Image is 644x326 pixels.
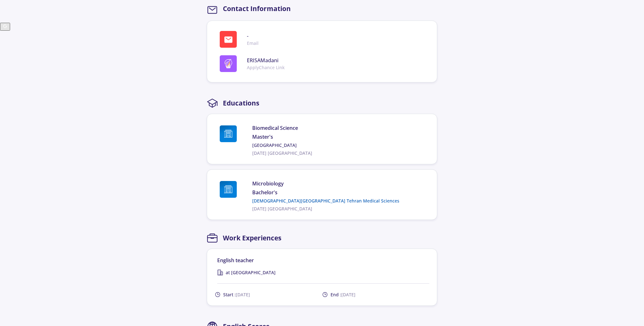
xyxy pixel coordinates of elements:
span: End : [331,291,355,298]
span: Master's [252,133,427,141]
span: Microbiology [252,180,427,187]
span: Bachelor's [252,189,427,196]
h2: Work Experiences [223,234,281,242]
img: logo [224,59,233,68]
span: ApplyChance Link [247,64,285,71]
div: English teacher [217,257,429,264]
a: [DEMOGRAPHIC_DATA][GEOGRAPHIC_DATA] Tehran Medical Sciences [252,197,427,204]
span: [DATE] [GEOGRAPHIC_DATA] [252,150,427,156]
span: Email [247,40,259,46]
img: Hochschule Bonn Rhein Sieg logo [220,125,237,142]
span: Biomedical Science [252,124,427,132]
span: Start : [223,291,250,298]
span: [DATE] [341,292,355,298]
span: - [247,32,259,40]
span: ERISAMadani [247,57,285,64]
img: Islamic Azad University Tehran Medical Sciences logo [220,181,237,198]
span: [DATE] [236,292,250,298]
h2: Educations [223,99,259,107]
span: [DATE] [GEOGRAPHIC_DATA] [252,205,427,212]
span: at [GEOGRAPHIC_DATA] [226,269,276,276]
a: [GEOGRAPHIC_DATA] [252,142,427,148]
